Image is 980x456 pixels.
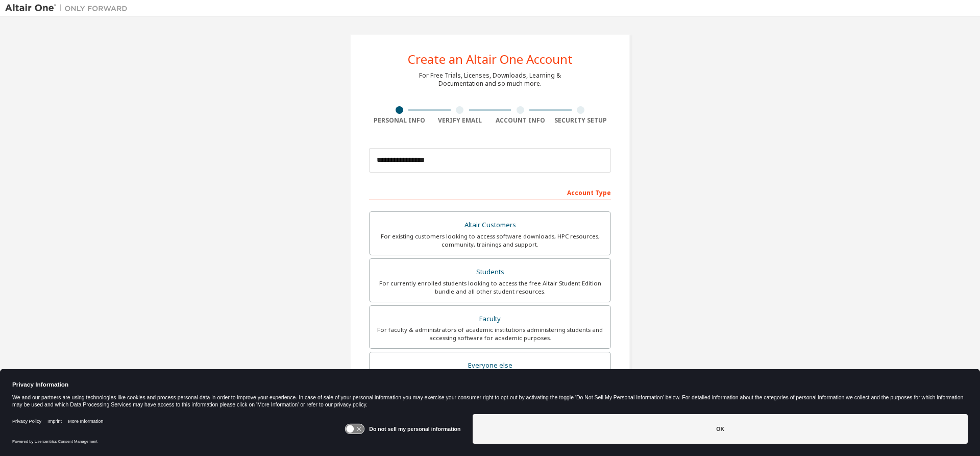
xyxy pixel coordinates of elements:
img: Altair One [5,3,133,13]
div: For existing customers looking to access software downloads, HPC resources, community, trainings ... [376,232,604,249]
div: Create an Altair One Account [408,53,573,65]
div: Students [376,265,604,279]
div: For currently enrolled students looking to access the free Altair Student Edition bundle and all ... [376,279,604,296]
div: Personal Info [369,116,430,125]
div: For faculty & administrators of academic institutions administering students and accessing softwa... [376,326,604,342]
div: Security Setup [551,116,611,125]
div: Account Type [369,184,611,200]
div: Everyone else [376,358,604,373]
div: Faculty [376,312,604,326]
div: Verify Email [430,116,491,125]
div: Account Info [490,116,551,125]
div: For Free Trials, Licenses, Downloads, Learning & Documentation and so much more. [419,71,561,88]
div: Altair Customers [376,218,604,232]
